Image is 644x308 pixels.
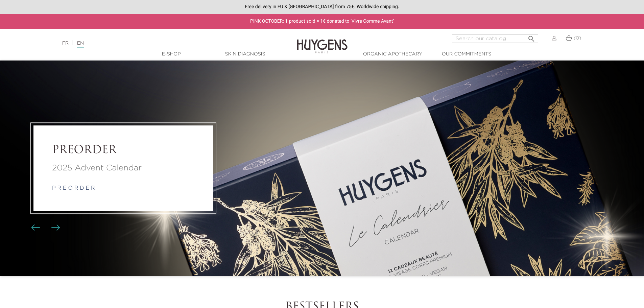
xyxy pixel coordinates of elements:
i:  [527,33,535,41]
a: Skin Diagnosis [211,51,279,58]
a: 2025 Advent Calendar [52,162,195,174]
a: Our commitments [433,51,500,58]
input: Search [452,34,538,43]
img: Huygens [297,28,348,54]
a: PREORDER [52,144,195,157]
button:  [525,32,538,41]
a: FR [62,41,69,46]
div: | [59,39,263,47]
a: EN [77,41,84,48]
span: (0) [574,36,581,41]
a: E-Shop [138,51,205,58]
a: Organic Apothecary [359,51,427,58]
a: p r e o r d e r [52,186,95,191]
div: Carousel buttons [34,223,56,233]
